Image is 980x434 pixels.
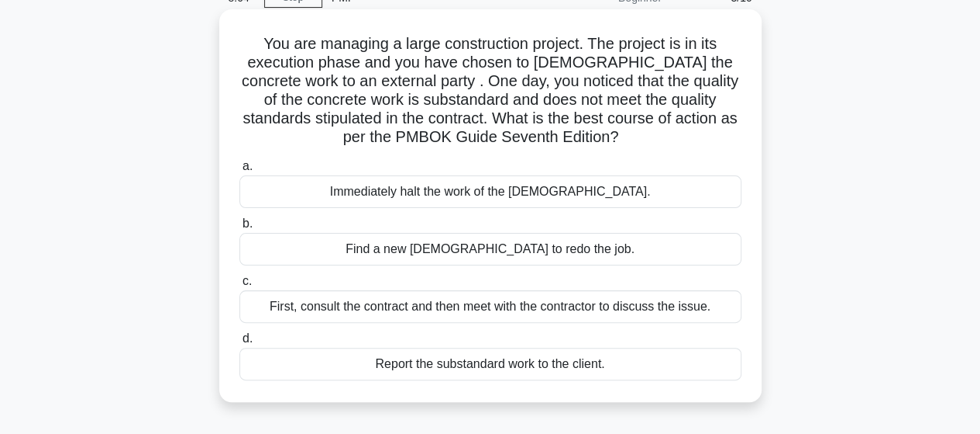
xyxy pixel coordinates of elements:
span: a. [242,159,253,172]
span: d. [242,332,253,345]
span: b. [242,217,253,230]
div: Immediately halt the work of the [DEMOGRAPHIC_DATA]. [239,175,741,208]
span: c. [242,274,252,287]
div: Report the substandard work to the client. [239,348,741,380]
div: Find a new [DEMOGRAPHIC_DATA] to redo the job. [239,233,741,266]
h5: You are managing a large construction project. The project is in its execution phase and you have... [238,34,743,148]
div: First, consult the contract and then meet with the contractor to discuss the issue. [239,290,741,323]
